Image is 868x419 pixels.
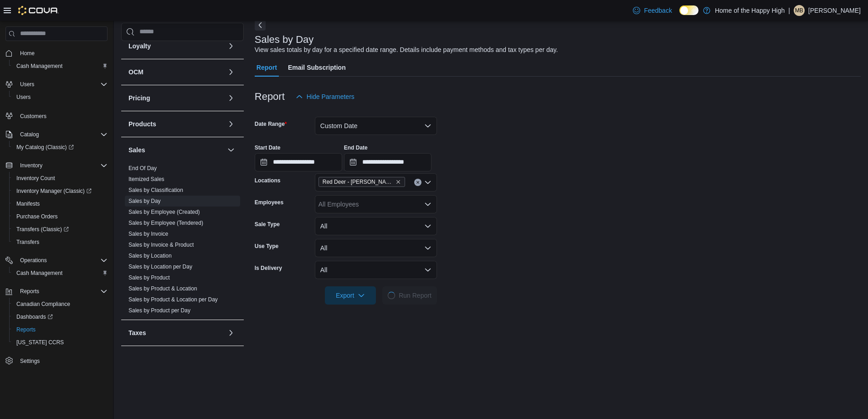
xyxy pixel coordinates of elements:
span: Sales by Invoice [128,230,168,238]
span: Users [16,79,108,90]
button: Reports [2,285,111,298]
span: Dashboards [13,311,108,322]
button: Hide Parameters [292,88,358,106]
a: Sales by Location [128,253,172,259]
a: Settings [16,356,43,367]
input: Press the down key to open a popover containing a calendar. [344,153,431,171]
a: Reports [13,324,39,335]
span: Cash Management [16,269,62,277]
button: Users [2,78,111,91]
button: Remove Red Deer - Bower Place - Fire & Flower from selection in this group [395,179,401,185]
span: Run Report [399,291,431,300]
span: Email Subscription [288,58,346,77]
span: Reports [16,326,36,333]
button: Sales [128,145,224,155]
a: Sales by Product per Day [128,307,190,314]
span: Home [20,50,35,57]
button: Loyalty [128,41,224,51]
span: Transfers [16,238,39,246]
a: Sales by Employee (Tendered) [128,220,203,226]
a: Customers [16,111,50,122]
button: Purchase Orders [9,210,111,223]
span: Itemized Sales [128,176,164,183]
a: Inventory Count [13,173,59,184]
a: Inventory Manager (Classic) [9,185,111,197]
span: Home [16,47,108,59]
span: Reports [20,288,39,295]
span: Settings [16,355,108,367]
span: Manifests [13,198,108,209]
button: Canadian Compliance [9,298,111,310]
button: Catalog [16,129,42,140]
button: Transfers [9,236,111,248]
span: Dark Mode [679,15,680,16]
label: Locations [255,177,281,184]
button: Open list of options [424,201,431,208]
span: End Of Day [128,165,157,172]
p: | [788,5,790,16]
span: Reports [16,286,108,297]
a: Sales by Employee (Created) [128,209,200,215]
h3: Loyalty [128,41,151,51]
button: OCM [128,67,224,77]
button: All [315,217,437,235]
button: Custom Date [315,117,437,135]
span: Operations [16,255,108,266]
h3: OCM [128,67,144,77]
span: Red Deer - Bower Place - Fire & Flower [318,177,405,187]
a: Dashboards [9,310,111,323]
button: Sales [226,145,236,155]
a: [US_STATE] CCRS [13,337,67,348]
a: Itemized Sales [128,176,164,182]
button: LoadingRun Report [382,286,437,305]
a: Inventory Manager (Classic) [13,186,95,197]
span: Report [257,58,277,77]
span: [US_STATE] CCRS [16,339,64,346]
a: Cash Management [13,61,66,72]
a: Transfers (Classic) [9,223,111,236]
span: Users [20,81,34,88]
a: Canadian Compliance [13,299,74,310]
button: OCM [226,67,236,78]
h3: Pricing [128,93,150,103]
span: Cash Management [13,61,108,72]
label: Sale Type [255,221,280,228]
button: Cash Management [9,267,111,279]
a: Sales by Product & Location per Day [128,296,218,303]
label: Use Type [255,243,278,250]
h3: Report [255,91,285,102]
button: Next [255,20,266,31]
h3: Taxes [128,328,146,337]
button: Export [325,286,376,305]
input: Dark Mode [679,5,699,15]
a: Sales by Invoice & Product [128,242,194,248]
h3: Sales [128,145,145,155]
span: Feedback [644,6,672,15]
a: My Catalog (Classic) [13,142,77,153]
a: Dashboards [13,311,56,322]
button: All [315,239,437,257]
div: Matthaeus Baalam [794,5,805,16]
span: Inventory Count [16,175,55,182]
span: Customers [16,110,108,121]
span: Settings [20,357,40,365]
span: Catalog [16,129,108,140]
span: Reports [13,324,108,335]
button: Cash Management [9,60,111,72]
button: Clear input [414,179,421,186]
span: Transfers (Classic) [16,226,69,233]
a: Feedback [629,1,675,20]
a: Sales by Invoice [128,231,168,237]
a: Sales by Location per Day [128,264,192,270]
button: Loyalty [226,41,236,52]
span: Sales by Employee (Tendered) [128,219,203,227]
span: Washington CCRS [13,337,108,348]
button: Taxes [128,328,224,337]
label: Date Range [255,120,287,128]
span: Cash Management [16,62,62,70]
button: Manifests [9,197,111,210]
span: Sales by Classification [128,186,183,194]
button: All [315,261,437,279]
label: Is Delivery [255,264,282,272]
span: Inventory Manager (Classic) [16,187,92,195]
